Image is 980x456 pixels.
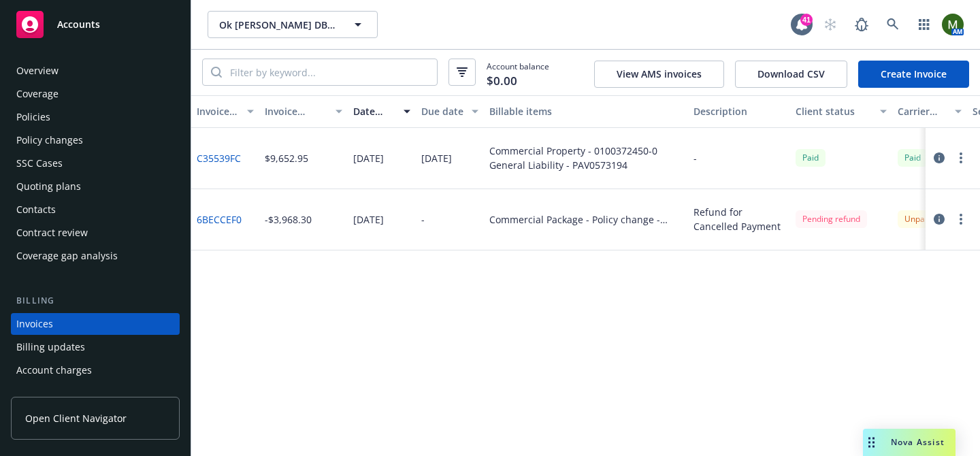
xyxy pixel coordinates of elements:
[11,83,180,105] a: Coverage
[16,129,83,151] div: Policy changes
[191,95,259,128] button: Invoice ID
[898,210,938,227] div: Unpaid
[848,11,875,38] a: Report a Bug
[796,210,867,227] div: Pending refund
[735,61,847,88] button: Download CSV
[16,176,81,197] div: Quoting plans
[942,14,964,35] img: photo
[25,411,127,425] span: Open Client Navigator
[489,104,683,118] div: Billable items
[11,313,180,335] a: Invoices
[11,336,180,358] a: Billing updates
[16,359,92,381] div: Account charges
[16,313,53,335] div: Invoices
[487,61,549,84] span: Account balance
[693,205,785,233] div: Refund for Cancelled Payment
[11,222,180,244] a: Contract review
[790,95,892,128] button: Client status
[898,149,928,166] div: Paid
[265,212,312,227] div: -$3,968.30
[421,151,452,165] div: [DATE]
[16,336,85,358] div: Billing updates
[16,106,50,128] div: Policies
[489,158,657,172] div: General Liability - PAV0573194
[197,212,242,227] a: 6BECCEF0
[11,60,180,82] a: Overview
[265,151,308,165] div: $9,652.95
[911,11,938,38] a: Switch app
[197,151,241,165] a: C35539FC
[57,19,100,30] span: Accounts
[11,5,180,44] a: Accounts
[16,199,56,221] div: Contacts
[16,222,88,244] div: Contract review
[219,18,337,32] span: Ok [PERSON_NAME] DBA Yorktowne Mall
[892,95,967,128] button: Carrier status
[421,212,425,227] div: -
[259,95,348,128] button: Invoice amount
[487,72,517,90] span: $0.00
[858,61,969,88] a: Create Invoice
[879,11,906,38] a: Search
[16,382,96,404] div: Installment plans
[688,95,790,128] button: Description
[11,176,180,197] a: Quoting plans
[197,104,239,118] div: Invoice ID
[594,61,724,88] button: View AMS invoices
[693,104,785,118] div: Description
[16,152,63,174] div: SSC Cases
[11,129,180,151] a: Policy changes
[11,199,180,221] a: Contacts
[11,152,180,174] a: SSC Cases
[16,60,59,82] div: Overview
[348,95,416,128] button: Date issued
[353,212,384,227] div: [DATE]
[489,144,657,158] div: Commercial Property - 0100372450-0
[421,104,463,118] div: Due date
[211,67,222,78] svg: Search
[353,104,395,118] div: Date issued
[222,59,437,85] input: Filter by keyword...
[898,104,947,118] div: Carrier status
[863,429,880,456] div: Drag to move
[11,359,180,381] a: Account charges
[693,151,697,165] div: -
[11,382,180,404] a: Installment plans
[208,11,378,38] button: Ok [PERSON_NAME] DBA Yorktowne Mall
[11,245,180,267] a: Coverage gap analysis
[891,436,945,448] span: Nova Assist
[796,149,826,166] div: Paid
[265,104,327,118] div: Invoice amount
[817,11,844,38] a: Start snowing
[863,429,955,456] button: Nova Assist
[11,106,180,128] a: Policies
[416,95,484,128] button: Due date
[16,245,118,267] div: Coverage gap analysis
[11,294,180,308] div: Billing
[800,14,813,26] div: 41
[353,151,384,165] div: [DATE]
[489,212,683,227] div: Commercial Package - Policy change - CANCEL - AES1252739-00
[484,95,688,128] button: Billable items
[796,104,872,118] div: Client status
[16,83,59,105] div: Coverage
